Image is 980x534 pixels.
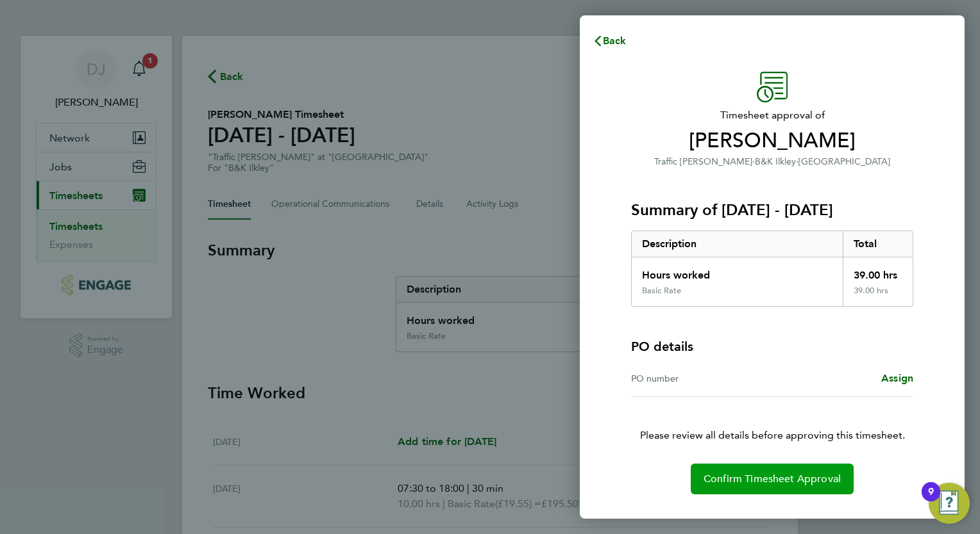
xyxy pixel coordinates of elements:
[632,231,843,257] div: Description
[631,337,693,355] h4: PO details
[881,371,913,386] a: Assign
[796,156,798,167] span: ·
[616,397,929,443] p: Please review all details before approving this timesheet.
[843,257,913,286] div: 39.00 hrs
[798,156,890,167] span: [GEOGRAPHIC_DATA]
[752,156,755,167] span: ·
[755,156,796,167] span: B&K Ilkley
[704,473,841,485] span: Confirm Timesheet Approval
[632,257,843,286] div: Hours worked
[631,371,772,386] div: PO number
[631,128,913,154] span: [PERSON_NAME]
[843,286,913,306] div: 39.00 hrs
[631,231,913,307] div: Summary of 25 - 31 Aug 2025
[691,464,854,494] button: Confirm Timesheet Approval
[881,372,913,384] span: Assign
[580,28,639,54] button: Back
[843,231,913,257] div: Total
[603,35,627,47] span: Back
[929,483,970,524] button: Open Resource Center, 9 new notifications
[642,286,681,296] div: Basic Rate
[928,492,934,508] div: 9
[654,156,752,167] span: Traffic [PERSON_NAME]
[631,200,913,220] h3: Summary of [DATE] - [DATE]
[631,108,913,123] span: Timesheet approval of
